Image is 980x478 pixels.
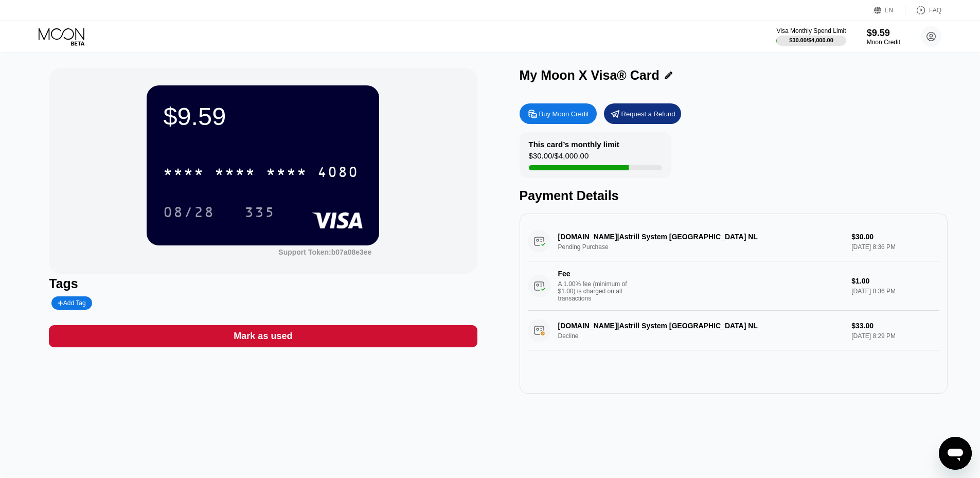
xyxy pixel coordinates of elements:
div: $1.00 [851,277,939,285]
div: [DATE] 8:36 PM [851,288,939,295]
div: 335 [237,199,283,225]
div: This card’s monthly limit [529,140,619,149]
div: EN [885,7,894,14]
div: $30.00 / $4,000.00 [789,37,833,43]
div: Request a Refund [604,103,681,124]
div: Support Token: b07a08e3ee [278,248,371,256]
div: $9.59 [163,102,363,131]
div: Tags [49,276,477,291]
div: Mark as used [234,330,292,342]
div: Buy Moon Credit [520,103,597,124]
div: Add Tag [51,296,92,310]
div: EN [874,5,905,15]
div: Mark as used [49,325,477,347]
div: My Moon X Visa® Card [520,68,660,83]
div: A 1.00% fee (minimum of $1.00) is charged on all transactions [558,280,635,302]
iframe: Button to launch messaging window [939,437,972,470]
div: Moon Credit [867,39,900,46]
div: Request a Refund [621,110,675,118]
div: $30.00 / $4,000.00 [529,151,589,165]
div: $9.59 [867,28,900,39]
div: 08/28 [155,199,222,225]
div: Visa Monthly Spend Limit$30.00/$4,000.00 [776,27,846,46]
div: Fee [558,270,630,278]
div: Payment Details [520,188,948,203]
div: 4080 [317,165,359,182]
div: Visa Monthly Spend Limit [776,27,846,34]
div: $9.59Moon Credit [867,28,900,46]
div: Buy Moon Credit [539,110,589,118]
div: 08/28 [163,205,215,222]
div: Add Tag [58,299,85,307]
div: FAQ [905,5,941,15]
div: FAQ [929,7,941,14]
div: FeeA 1.00% fee (minimum of $1.00) is charged on all transactions$1.00[DATE] 8:36 PM [528,261,939,311]
div: 335 [244,205,275,222]
div: Support Token:b07a08e3ee [278,248,371,256]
